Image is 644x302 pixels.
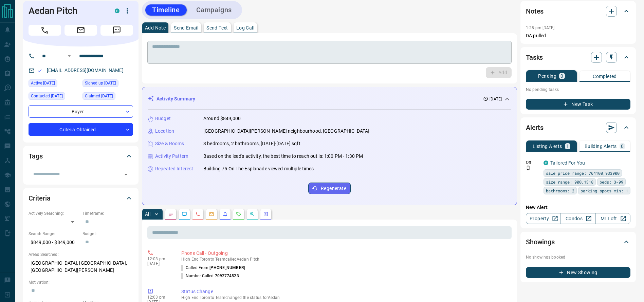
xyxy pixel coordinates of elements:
[29,251,133,258] p: Areas Searched:
[195,211,201,217] svg: Calls
[65,52,73,60] button: Open
[526,159,539,166] p: Off
[203,165,314,172] p: Building 75 On The Esplanade viewed multiple times
[189,4,239,16] button: Campaigns
[155,165,193,172] p: Repeated Interest
[546,170,620,176] span: sale price range: 764100,933900
[100,25,133,36] span: Message
[47,68,124,73] a: [EMAIL_ADDRESS][DOMAIN_NAME]
[147,257,171,261] p: 12:03 pm
[29,237,79,248] p: $849,000 - $849,000
[155,115,171,122] p: Budget
[526,204,630,211] p: New Alert:
[29,258,133,276] p: [GEOGRAPHIC_DATA], [GEOGRAPHIC_DATA], [GEOGRAPHIC_DATA][PERSON_NAME]
[538,74,556,78] p: Pending
[181,250,509,257] p: Phone Call - Outgoing
[546,187,574,194] span: bathrooms: 2
[29,5,105,16] h1: Aedan Pitch
[526,267,630,278] button: New Showing
[209,211,214,217] svg: Emails
[29,193,51,204] h2: Criteria
[203,140,300,147] p: 3 bedrooms, 2 bathrooms, [DATE]-[DATE] sqft
[182,211,187,217] svg: Lead Browsing Activity
[560,74,563,78] p: 0
[145,212,150,216] p: All
[31,93,63,99] span: Contacted [DATE]
[250,211,255,217] svg: Opportunities
[157,95,195,102] p: Activity Summary
[181,295,509,300] p: High End Toronto Team changed the status for Aedan
[31,80,55,87] span: Active [DATE]
[168,211,173,217] svg: Notes
[174,25,198,30] p: Send Email
[65,25,97,36] span: Email
[222,211,228,217] svg: Listing Alerts
[526,237,555,247] h2: Showings
[82,92,133,102] div: Sat Oct 11 2025
[206,25,228,30] p: Send Text
[29,25,61,36] span: Call
[526,234,630,250] div: Showings
[215,273,239,278] span: 7092774523
[490,96,502,102] p: [DATE]
[566,144,569,149] p: 1
[544,161,548,165] div: condos.ca
[29,79,79,89] div: Sat Oct 11 2025
[181,257,509,262] p: High End Toronto Team called Aedan Pitch
[29,151,42,162] h2: Tags
[148,93,511,105] div: Activity Summary[DATE]
[308,183,351,194] button: Regenerate
[595,213,630,224] a: Mr.Loft
[209,265,245,270] span: [PHONE_NUMBER]
[526,99,630,110] button: New Task
[263,211,269,217] svg: Agent Actions
[82,79,133,89] div: Sat Oct 11 2025
[526,6,544,17] h2: Notes
[526,84,630,95] p: No pending tasks
[145,25,166,30] p: Add Note
[121,170,131,179] button: Open
[155,140,184,147] p: Size & Rooms
[621,144,624,149] p: 0
[147,261,171,266] p: [DATE]
[29,279,133,285] p: Motivation:
[533,144,562,149] p: Listing Alerts
[526,213,561,224] a: Property
[29,92,79,102] div: Sat Oct 11 2025
[37,68,42,73] svg: Email Valid
[526,122,544,133] h2: Alerts
[546,178,593,185] span: size range: 900,1318
[181,265,245,271] p: Called From:
[181,288,509,295] p: Status Change
[29,231,79,237] p: Search Range:
[85,93,113,99] span: Claimed [DATE]
[181,273,239,279] p: Number Called:
[236,211,241,217] svg: Requests
[526,119,630,136] div: Alerts
[115,8,119,13] div: condos.ca
[560,213,595,224] a: Condos
[526,25,555,30] p: 1:28 pm [DATE]
[82,231,133,237] p: Budget:
[600,178,623,185] span: beds: 3-99
[203,128,369,135] p: [GEOGRAPHIC_DATA][PERSON_NAME] neighbourhood, [GEOGRAPHIC_DATA]
[29,105,133,118] div: Buyer
[147,295,171,300] p: 12:03 pm
[526,49,630,65] div: Tasks
[581,187,628,194] span: parking spots min: 1
[85,80,116,87] span: Signed up [DATE]
[526,32,630,39] p: DA pulled
[585,144,617,149] p: Building Alerts
[526,3,630,19] div: Notes
[593,74,617,79] p: Completed
[203,115,241,122] p: Around $849,000
[29,148,133,164] div: Tags
[550,160,585,166] a: Tailored For You
[526,254,630,260] p: No showings booked
[145,4,187,16] button: Timeline
[203,153,363,160] p: Based on the lead's activity, the best time to reach out is: 1:00 PM - 1:30 PM
[526,52,543,63] h2: Tasks
[526,166,531,170] svg: Push Notification Only
[82,210,133,216] p: Timeframe:
[29,190,133,206] div: Criteria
